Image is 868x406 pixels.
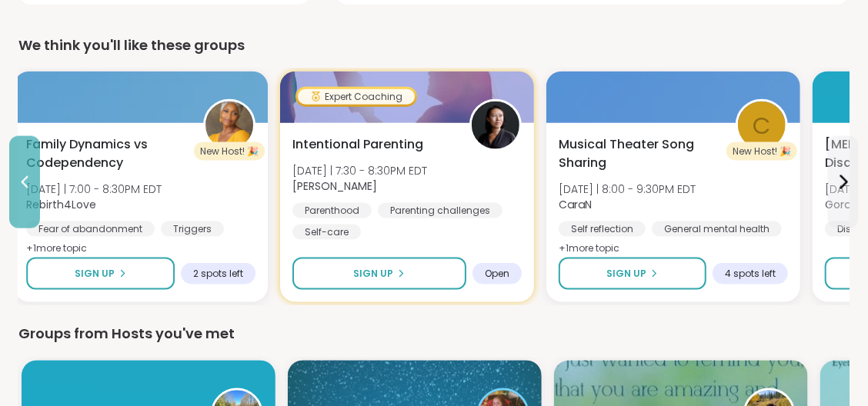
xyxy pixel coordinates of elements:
[725,268,776,280] span: 4 spots left
[205,101,253,149] img: Rebirth4Love
[194,142,265,161] div: New Host! 🎉
[485,268,509,280] span: Open
[353,267,393,281] span: Sign Up
[559,135,719,172] span: Musical Theater Song Sharing
[726,142,797,161] div: New Host! 🎉
[26,258,175,290] button: Sign Up
[298,89,415,105] div: Expert Coaching
[26,197,96,212] b: Rebirth4Love
[753,108,771,144] span: C
[26,135,186,172] span: Family Dynamics vs Codependency
[18,35,850,56] div: We think you'll like these groups
[75,267,115,281] span: Sign Up
[559,258,706,290] button: Sign Up
[559,221,646,237] div: Self reflection
[378,203,502,218] div: Parenting challenges
[559,181,696,197] span: [DATE] | 8:00 - 9:30PM EDT
[292,203,372,218] div: Parenthood
[161,221,224,237] div: Triggers
[606,267,646,281] span: Sign Up
[26,221,155,237] div: Fear of abandonment
[652,221,782,237] div: General mental health
[292,258,466,290] button: Sign Up
[472,101,519,149] img: Natasha
[193,268,243,280] span: 2 spots left
[292,178,377,194] b: [PERSON_NAME]
[18,324,850,345] div: Groups from Hosts you've met
[292,163,427,178] span: [DATE] | 7:30 - 8:30PM EDT
[292,225,361,240] div: Self-care
[559,197,592,212] b: CaraN
[292,135,423,154] span: Intentional Parenting
[26,181,162,197] span: [DATE] | 7:00 - 8:30PM EDT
